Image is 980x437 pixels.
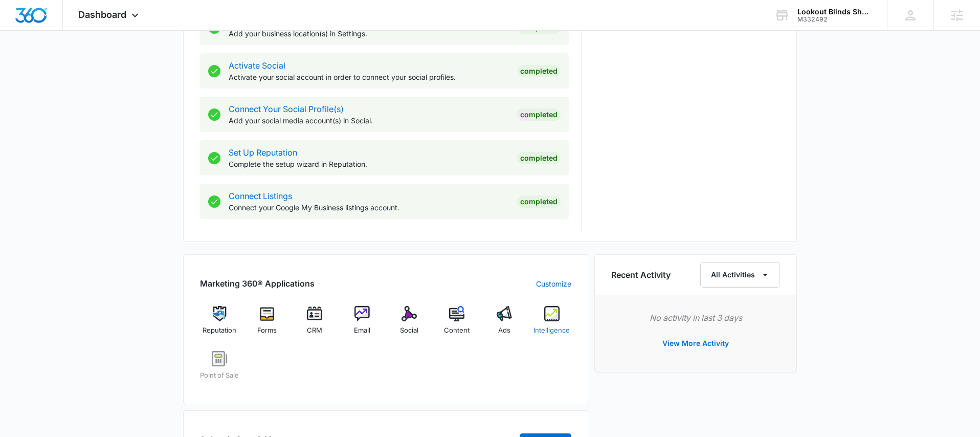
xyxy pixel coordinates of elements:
[652,331,739,356] button: View More Activity
[229,147,297,158] a: Set Up Reputation
[200,351,239,388] a: Point of Sale
[498,325,510,336] span: Ads
[354,325,370,336] span: Email
[307,325,322,336] span: CRM
[248,306,287,343] a: Forms
[295,306,335,343] a: CRM
[390,306,429,343] a: Social
[229,60,285,71] a: Activate Social
[444,325,470,336] span: Content
[229,159,509,169] p: Complete the setup wizard in Reputation.
[517,152,561,164] div: Completed
[517,65,561,77] div: Completed
[797,8,872,16] div: account name
[611,312,780,324] p: No activity in last 3 days
[517,108,561,121] div: Completed
[611,269,671,281] h6: Recent Activity
[229,28,509,39] p: Add your business location(s) in Settings.
[532,306,571,343] a: Intelligence
[200,370,239,381] span: Point of Sale
[536,278,571,289] a: Customize
[200,306,239,343] a: Reputation
[200,277,315,290] h2: Marketing 360® Applications
[229,202,509,213] p: Connect your Google My Business listings account.
[203,325,236,336] span: Reputation
[517,195,561,208] div: Completed
[78,9,126,20] span: Dashboard
[342,306,382,343] a: Email
[229,104,344,114] a: Connect Your Social Profile(s)
[229,72,509,82] p: Activate your social account in order to connect your social profiles.
[437,306,477,343] a: Content
[700,262,780,288] button: All Activities
[257,325,277,336] span: Forms
[229,115,509,126] p: Add your social media account(s) in Social.
[400,325,418,336] span: Social
[229,191,292,201] a: Connect Listings
[797,16,872,23] div: account id
[533,325,570,336] span: Intelligence
[485,306,524,343] a: Ads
